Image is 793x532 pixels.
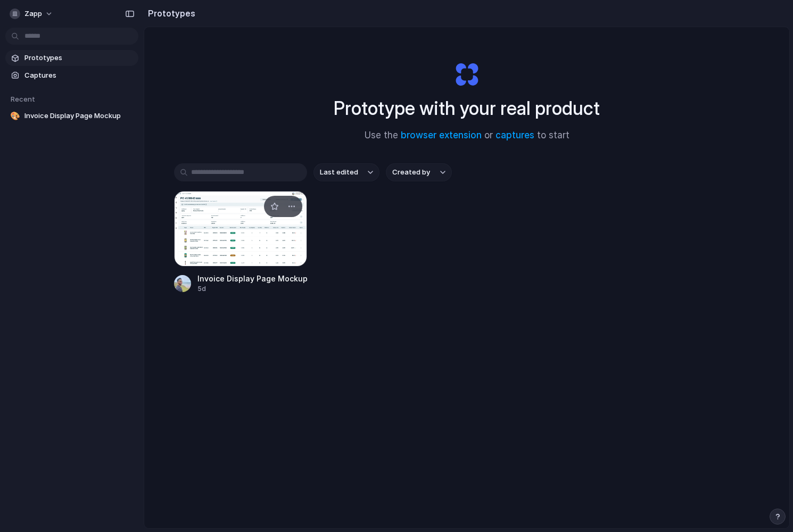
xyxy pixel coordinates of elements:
button: Created by [386,163,452,181]
div: 5d [197,284,307,294]
a: browser extension [401,130,482,140]
a: Captures [5,68,138,84]
h1: Prototype with your real product [334,94,600,122]
span: Captures [24,70,134,81]
span: Created by [392,167,430,178]
a: Invoice Display Page MockupInvoice Display Page Mockup5d [174,191,307,294]
span: Prototypes [24,53,134,63]
div: 🎨 [10,111,20,121]
button: Zapp [5,5,59,22]
a: Prototypes [5,50,138,66]
span: Use the or to start [365,129,569,143]
span: Recent [11,95,35,103]
button: Last edited [313,163,379,181]
a: 🎨Invoice Display Page Mockup [5,108,138,124]
h2: Prototypes [144,7,195,20]
span: Zapp [24,9,42,19]
span: Invoice Display Page Mockup [24,111,134,121]
div: Invoice Display Page Mockup [197,273,307,284]
span: Last edited [320,167,358,178]
a: captures [495,130,534,140]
